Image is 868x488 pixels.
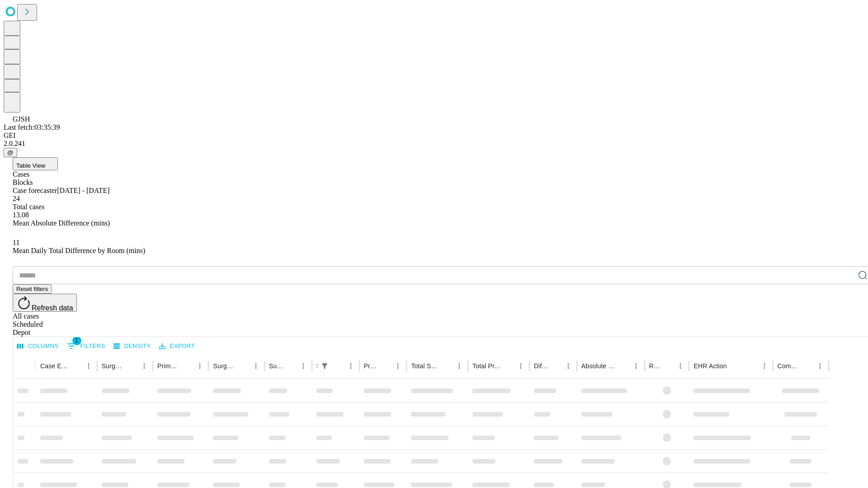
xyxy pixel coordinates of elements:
span: Mean Absolute Difference (mins) [13,219,110,227]
button: Sort [502,360,514,372]
div: Surgery Name [213,362,236,370]
button: Sort [617,360,630,372]
div: Difference [534,362,548,370]
div: Comments [778,362,800,370]
div: 2.0.241 [4,140,864,148]
span: Reset filters [16,286,48,292]
button: Menu [250,360,262,372]
button: Sort [549,360,562,372]
button: Menu [514,360,527,372]
div: Resolved in EHR [649,362,661,370]
button: Sort [661,360,674,372]
button: Menu [392,360,404,372]
div: Primary Service [157,362,180,370]
button: Menu [758,360,771,372]
div: Surgery Date [269,362,283,370]
div: Case Epic Id [40,362,69,370]
span: 13.08 [13,211,29,219]
div: Absolute Difference [581,362,616,370]
span: [DATE] - [DATE] [57,187,109,194]
div: Total Predicted Duration [472,362,501,370]
button: Sort [801,360,814,372]
div: Surgeon Name [102,362,124,370]
button: Menu [630,360,642,372]
button: Menu [344,360,357,372]
button: Sort [440,360,453,372]
span: 11 [13,239,19,246]
button: Sort [284,360,297,372]
div: 1 active filter [318,360,331,372]
button: Menu [453,360,466,372]
div: Total Scheduled Duration [411,362,439,370]
button: Menu [814,360,826,372]
span: Case forecaster [13,187,57,194]
span: Last fetch: 03:35:39 [4,123,60,131]
button: Export [157,339,197,353]
button: Menu [297,360,310,372]
button: Table View [13,157,58,170]
span: Refresh data [32,304,73,312]
button: Menu [82,360,95,372]
button: Sort [379,360,392,372]
div: Predicted In Room Duration [364,362,378,370]
button: Sort [181,360,193,372]
button: Sort [125,360,138,372]
button: Show filters [65,339,108,353]
span: 1 [72,336,81,345]
span: 24 [13,195,20,202]
button: Sort [728,360,741,372]
button: @ [4,148,17,157]
button: Sort [332,360,344,372]
button: Menu [674,360,687,372]
button: Density [111,339,153,353]
span: Mean Daily Total Difference by Room (mins) [13,247,145,254]
div: Scheduled In Room Duration [316,362,317,370]
span: @ [7,149,14,156]
button: Menu [562,360,575,372]
button: Reset filters [13,284,52,294]
button: Refresh data [13,294,77,312]
button: Sort [237,360,250,372]
div: EHR Action [693,362,726,370]
button: Select columns [15,339,61,353]
button: Sort [70,360,82,372]
button: Menu [193,360,206,372]
span: Total cases [13,203,44,211]
span: GJSH [13,115,30,123]
button: Menu [138,360,151,372]
div: GEI [4,131,864,140]
button: Show filters [318,360,331,372]
span: Table View [16,162,45,169]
